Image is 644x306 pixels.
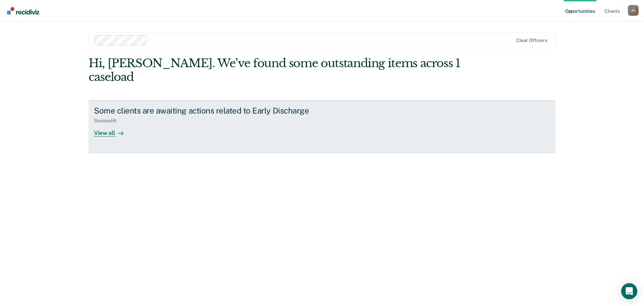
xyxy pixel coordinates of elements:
button: Profile dropdown button [628,5,639,16]
div: Open Intercom Messenger [621,283,637,299]
div: Hi, [PERSON_NAME]. We’ve found some outstanding items across 1 caseload [89,56,462,84]
div: Snoozed : 6 [94,118,122,124]
div: View all [94,124,131,137]
img: Recidiviz [7,7,39,14]
a: Some clients are awaiting actions related to Early DischargeSnoozed:6View all [89,100,555,153]
div: Some clients are awaiting actions related to Early Discharge [94,106,329,116]
div: Clear officers [516,38,547,43]
div: J H [628,5,639,16]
